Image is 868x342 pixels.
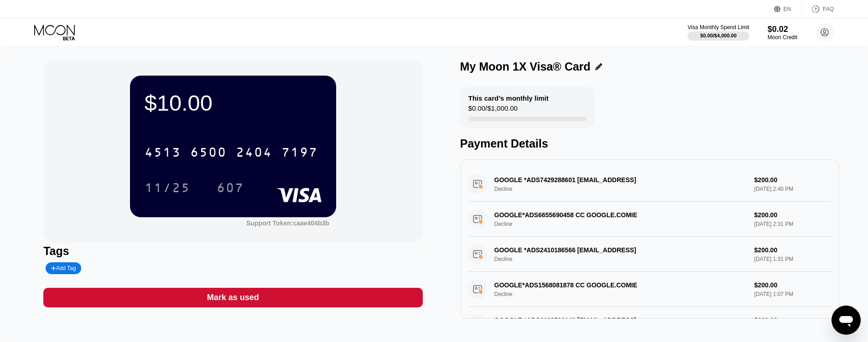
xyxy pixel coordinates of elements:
div: Add Tag [51,265,76,271]
div: 6500 [190,146,227,161]
div: Visa Monthly Spend Limit$0.00/$4,000.00 [687,24,749,41]
div: FAQ [823,6,834,12]
div: EN [774,5,802,14]
div: 4513 [145,146,181,161]
div: Tags [43,245,422,258]
div: Moon Credit [768,34,797,41]
div: 11/25 [138,176,197,199]
div: This card’s monthly limit [468,94,549,102]
div: 2404 [236,146,272,161]
iframe: Button to launch messaging window [832,306,861,335]
div: 4513650024047197 [139,141,323,163]
div: 7197 [281,146,318,161]
div: EN [784,6,791,12]
div: Mark as used [43,288,422,307]
div: $10.00 [145,90,322,116]
div: 11/25 [145,182,190,196]
div: $0.02Moon Credit [768,25,797,41]
div: Visa Monthly Spend Limit [687,24,749,31]
div: $0.02 [768,25,797,34]
div: My Moon 1X Visa® Card [460,60,591,73]
div: Mark as used [207,292,259,303]
div: 607 [210,176,251,199]
div: $0.00 / $4,000.00 [700,33,737,38]
div: 607 [217,182,244,196]
div: Support Token: caae404b3b [246,219,329,227]
div: Support Token:caae404b3b [246,219,329,227]
div: $0.00 / $1,000.00 [468,104,518,117]
div: Add Tag [46,262,81,274]
div: Payment Details [460,137,839,150]
div: FAQ [802,5,834,14]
